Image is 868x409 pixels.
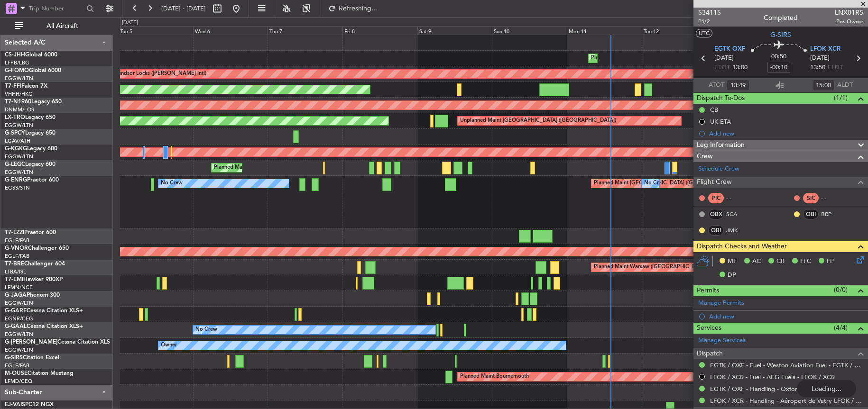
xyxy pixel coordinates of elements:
a: T7-LZZIPraetor 600 [5,230,56,236]
span: G-FOMO [5,68,29,73]
a: EJ-VAISPC12 NGX [5,402,54,408]
button: UTC [696,29,712,37]
div: Sun 10 [492,26,567,35]
div: Loading... [797,380,856,397]
span: Permits [697,285,719,296]
input: --:-- [812,80,835,91]
span: LX-TRO [5,115,25,120]
div: Mon 11 [567,26,642,35]
span: T7-N1960 [5,99,31,105]
span: (4/4) [834,323,848,333]
a: LGAV/ATH [5,137,30,145]
div: OBI [803,209,819,219]
a: LFMD/CEQ [5,378,32,385]
div: Tue 5 [118,26,193,35]
a: LFOK / XCR - Fuel - AEG Fuels - LFOK / XCR [710,373,835,381]
div: Tue 12 [642,26,717,35]
span: T7-BRE [5,261,24,267]
div: CB [710,106,718,114]
span: P1/2 [698,18,721,26]
span: G-ENRG [5,177,27,183]
a: EGGW/LTN [5,300,33,307]
span: G-KGKG [5,146,27,152]
span: 13:50 [810,63,825,73]
span: ELDT [828,63,843,73]
div: - - [821,194,842,202]
span: Refreshing... [338,5,378,12]
span: Pos Owner [835,18,863,26]
div: Sat 9 [417,26,492,35]
span: CS-JHH [5,52,25,58]
span: [DATE] - [DATE] [161,4,206,13]
span: CR [776,257,785,266]
span: G-SIRS [5,355,23,361]
span: G-JAGA [5,292,27,298]
a: G-LEGCLegacy 600 [5,162,55,167]
a: T7-EMIHawker 900XP [5,277,63,282]
span: ETOT [714,63,730,73]
div: Unplanned Maint [GEOGRAPHIC_DATA] ([GEOGRAPHIC_DATA]) [460,114,616,128]
a: G-VNORChallenger 650 [5,245,69,251]
a: G-JAGAPhenom 300 [5,292,60,298]
div: Add new [709,129,863,137]
a: EGGW/LTN [5,331,33,338]
a: T7-N1960Legacy 650 [5,99,62,105]
div: PIC [708,193,724,203]
span: MF [728,257,737,266]
span: Dispatch [697,348,723,359]
span: Flight Crew [697,177,732,188]
span: G-SIRS [770,30,791,40]
a: SCA [726,210,748,218]
span: All Aircraft [25,23,100,29]
span: M-OUSE [5,371,28,376]
div: [DATE] [122,19,138,27]
div: Planned Maint Bournemouth [460,370,529,384]
span: G-SPCY [5,130,25,136]
a: G-KGKGLegacy 600 [5,146,57,152]
a: EGGW/LTN [5,122,33,129]
span: Services [697,323,721,334]
span: G-VNOR [5,245,28,251]
a: T7-FFIFalcon 7X [5,83,47,89]
div: Planned Maint [GEOGRAPHIC_DATA] ([GEOGRAPHIC_DATA]) [214,161,363,175]
a: G-SIRSCitation Excel [5,355,59,361]
div: No Crew [644,176,666,191]
div: Thu 7 [268,26,342,35]
span: EGTK OXF [714,45,745,54]
div: SIC [803,193,819,203]
span: FP [827,257,834,266]
div: UK ETA [710,118,731,126]
div: No Crew [161,176,183,191]
div: OBI [708,225,724,236]
a: VHHH/HKG [5,91,33,98]
a: EGSS/STN [5,184,30,191]
span: (0/0) [834,285,848,295]
a: EGGW/LTN [5,346,33,354]
a: EGGW/LTN [5,153,33,160]
span: [DATE] [810,54,830,63]
div: Fri 8 [342,26,417,35]
div: Planned Maint Warsaw ([GEOGRAPHIC_DATA]) [594,260,708,274]
span: [DATE] [714,54,734,63]
span: Crew [697,151,713,162]
span: EJ-VAIS [5,402,25,408]
a: Manage Permits [698,299,744,308]
span: Dispatch Checks and Weather [697,241,787,252]
span: LNX01RS [835,8,863,18]
span: G-[PERSON_NAME] [5,339,57,345]
span: G-GAAL [5,324,27,329]
div: Wed 6 [193,26,268,35]
a: EGLF/FAB [5,253,29,260]
a: LFPB/LBG [5,59,29,66]
span: G-LEGC [5,162,25,167]
span: T7-LZZI [5,230,24,236]
span: T7-EMI [5,277,23,282]
a: EGGW/LTN [5,169,33,176]
span: FFC [800,257,811,266]
span: G-GARE [5,308,27,314]
span: DP [728,271,736,280]
a: M-OUSECitation Mustang [5,371,74,376]
div: Planned Maint [GEOGRAPHIC_DATA] ([GEOGRAPHIC_DATA]) [591,51,740,65]
div: Owner [161,338,177,353]
a: G-SPCYLegacy 650 [5,130,55,136]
